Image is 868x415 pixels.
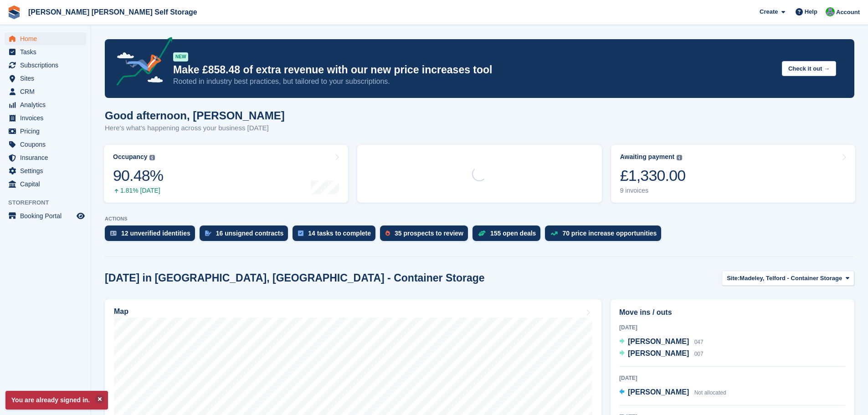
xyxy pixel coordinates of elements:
[5,112,86,124] a: menu
[114,307,128,316] h2: Map
[5,391,108,410] p: You are already signed in.
[20,138,75,151] span: Coupons
[105,109,285,122] h1: Good afternoon, [PERSON_NAME]
[619,336,704,348] a: [PERSON_NAME] 047
[545,225,666,246] a: 70 price increase opportunities
[5,59,86,72] a: menu
[5,72,86,85] a: menu
[5,98,86,111] a: menu
[619,374,846,382] div: [DATE]
[727,274,740,283] span: Site:
[805,7,817,16] span: Help
[5,164,86,177] a: menu
[20,98,75,111] span: Analytics
[620,166,686,185] div: £1,330.00
[782,61,836,76] button: Check it out →
[5,151,86,164] a: menu
[694,351,704,357] span: 007
[5,46,86,58] a: menu
[20,125,75,138] span: Pricing
[619,323,846,332] div: [DATE]
[216,230,284,237] div: 16 unsigned contracts
[293,225,380,246] a: 14 tasks to complete
[25,5,201,20] a: [PERSON_NAME] [PERSON_NAME] Self Storage
[113,153,147,161] div: Occupancy
[677,155,682,160] img: icon-info-grey-7440780725fd019a000dd9b08b2336e03edf1995a4989e88bcd33f0948082b44.svg
[628,388,689,396] span: [PERSON_NAME]
[149,155,155,160] img: icon-info-grey-7440780725fd019a000dd9b08b2336e03edf1995a4989e88bcd33f0948082b44.svg
[619,307,846,318] h2: Move ins / outs
[628,349,689,357] span: [PERSON_NAME]
[826,7,835,16] img: Tom Spickernell
[75,210,86,221] a: Preview store
[5,178,86,190] a: menu
[694,339,704,345] span: 047
[620,153,675,161] div: Awaiting payment
[760,7,778,16] span: Create
[5,125,86,138] a: menu
[385,231,390,236] img: prospect-51fa495bee0391a8d652442698ab0144808aea92771e9ea1ae160a38d050c398.svg
[20,59,75,72] span: Subscriptions
[395,230,463,237] div: 35 prospects to review
[20,72,75,85] span: Sites
[5,138,86,151] a: menu
[113,166,163,185] div: 90.48%
[20,210,75,222] span: Booking Portal
[20,46,75,58] span: Tasks
[473,225,545,246] a: 155 open deals
[7,5,21,19] img: stora-icon-8386f47178a22dfd0bd8f6a31ec36ba5ce8667c1dd55bd0f319d3a0aa187defe.svg
[20,112,75,124] span: Invoices
[110,231,117,236] img: verify_identity-adf6edd0f0f0b5bbfe63781bf79b02c33cf7c696d77639b501bdc392416b5a36.svg
[298,231,303,236] img: task-75834270c22a3079a89374b754ae025e5fb1db73e45f91037f5363f120a921f8.svg
[173,63,775,77] p: Make £858.48 of extra revenue with our new price increases tool
[5,32,86,45] a: menu
[380,225,473,246] a: 35 prospects to review
[740,274,842,283] span: Madeley, Telford - Container Storage
[205,231,211,236] img: contract_signature_icon-13c848040528278c33f63329250d36e43548de30e8caae1d1a13099fd9432cc5.svg
[105,272,485,284] h2: [DATE] in [GEOGRAPHIC_DATA], [GEOGRAPHIC_DATA] - Container Storage
[619,387,726,399] a: [PERSON_NAME] Not allocated
[200,225,293,246] a: 16 unsigned contracts
[619,348,704,360] a: [PERSON_NAME] 007
[550,231,558,236] img: price_increase_opportunities-93ffe204e8149a01c8c9dc8f82e8f89637d9d84a8eef4429ea346261dce0b2c0.svg
[109,37,173,89] img: price-adjustments-announcement-icon-8257ccfd72463d97f412b2fc003d46551f7dbcb40ab6d574587a9cd5c0d94...
[105,216,854,222] p: ACTIONS
[8,198,91,207] span: Storefront
[490,230,536,237] div: 155 open deals
[628,338,689,345] span: [PERSON_NAME]
[173,77,775,87] p: Rooted in industry best practices, but tailored to your subscriptions.
[694,389,726,396] span: Not allocated
[478,230,486,236] img: deal-1b604bf984904fb50ccaf53a9ad4b4a5d6e5aea283cecdc64d6e3604feb123c2.svg
[20,151,75,164] span: Insurance
[173,52,188,61] div: NEW
[105,225,200,246] a: 12 unverified identities
[5,210,86,222] a: menu
[611,145,855,203] a: Awaiting payment £1,330.00 9 invoices
[5,85,86,98] a: menu
[113,187,163,195] div: 1.81% [DATE]
[20,85,75,98] span: CRM
[620,187,686,195] div: 9 invoices
[104,145,348,203] a: Occupancy 90.48% 1.81% [DATE]
[105,123,285,133] p: Here's what's happening across your business [DATE]
[121,230,190,237] div: 12 unverified identities
[20,32,75,45] span: Home
[308,230,371,237] div: 14 tasks to complete
[562,230,657,237] div: 70 price increase opportunities
[20,178,75,190] span: Capital
[722,271,854,286] button: Site: Madeley, Telford - Container Storage
[20,164,75,177] span: Settings
[836,8,860,17] span: Account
